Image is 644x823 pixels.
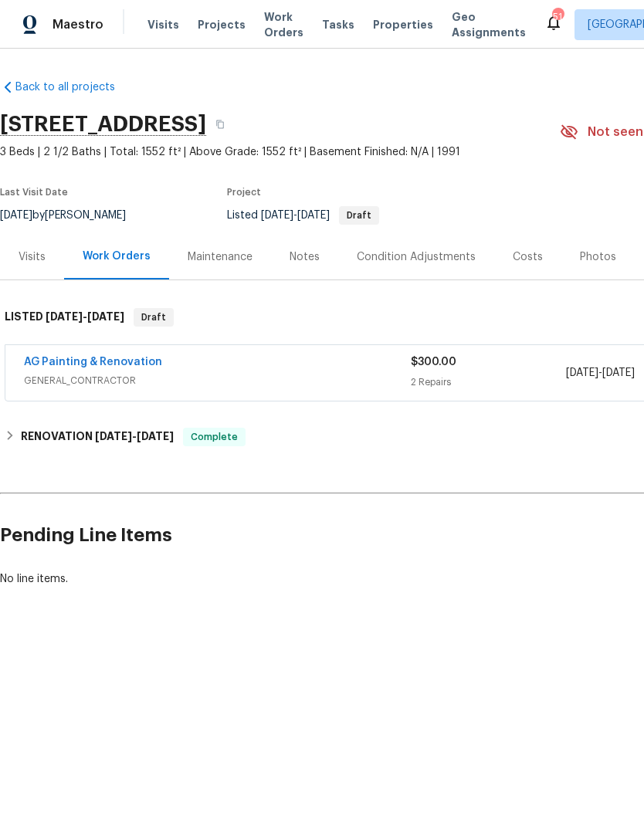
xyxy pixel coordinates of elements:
[322,19,354,30] span: Tasks
[373,17,433,32] span: Properties
[290,249,320,265] div: Notes
[261,210,293,221] span: [DATE]
[552,9,563,25] div: 51
[137,431,174,442] span: [DATE]
[602,367,635,378] span: [DATE]
[206,110,234,138] button: Copy Address
[357,249,476,265] div: Condition Adjustments
[227,210,379,221] span: Listed
[53,17,103,32] span: Maestro
[341,211,378,220] span: Draft
[185,429,244,445] span: Complete
[46,311,124,322] span: -
[297,210,330,221] span: [DATE]
[87,311,124,322] span: [DATE]
[83,249,151,264] div: Work Orders
[188,249,253,265] div: Maintenance
[135,310,172,325] span: Draft
[264,9,303,40] span: Work Orders
[566,367,598,378] span: [DATE]
[566,365,635,381] span: -
[261,210,330,221] span: -
[147,17,179,32] span: Visits
[19,249,46,265] div: Visits
[411,374,565,390] div: 2 Repairs
[24,357,162,367] a: AG Painting & Renovation
[452,9,526,40] span: Geo Assignments
[21,428,174,446] h6: RENOVATION
[227,188,261,197] span: Project
[411,357,456,367] span: $300.00
[46,311,83,322] span: [DATE]
[95,431,132,442] span: [DATE]
[513,249,543,265] div: Costs
[24,373,411,388] span: GENERAL_CONTRACTOR
[5,308,124,327] h6: LISTED
[580,249,616,265] div: Photos
[198,17,246,32] span: Projects
[95,431,174,442] span: -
